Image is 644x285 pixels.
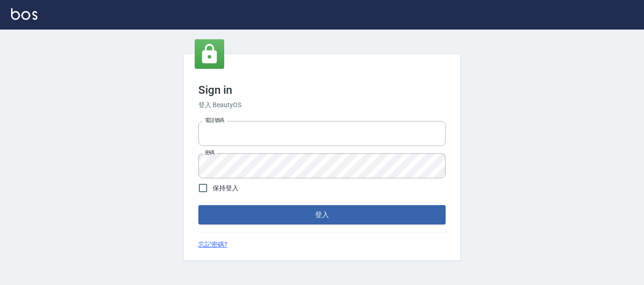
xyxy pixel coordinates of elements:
[198,240,227,249] a: 忘記密碼?
[198,100,446,110] h6: 登入 BeautyOS
[11,8,37,20] img: Logo
[205,149,215,156] label: 密碼
[198,84,446,97] h3: Sign in
[205,117,224,124] label: 電話號碼
[198,205,446,224] button: 登入
[213,183,239,193] span: 保持登入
